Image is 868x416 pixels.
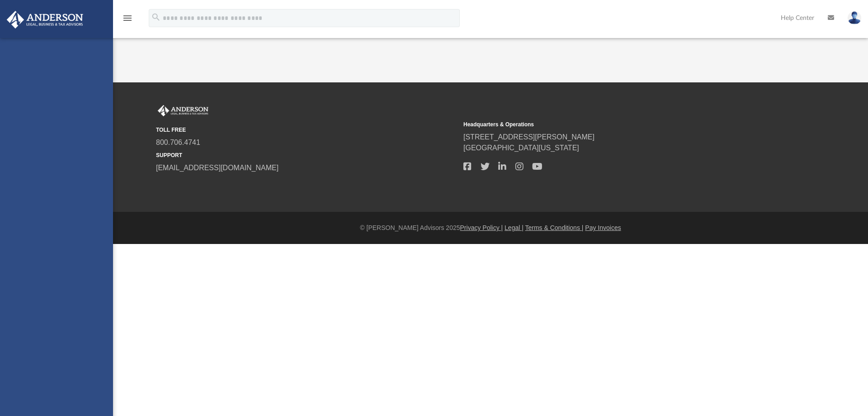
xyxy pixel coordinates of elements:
a: Pay Invoices [585,224,621,231]
small: Headquarters & Operations [463,120,764,129]
a: menu [122,17,133,24]
a: [GEOGRAPHIC_DATA][US_STATE] [463,144,579,152]
div: © [PERSON_NAME] Advisors 2025 [113,223,868,233]
a: 800.706.4741 [156,139,200,146]
img: User Pic [848,11,861,24]
small: SUPPORT [156,151,457,159]
small: TOLL FREE [156,126,457,134]
a: Terms & Conditions | [525,224,584,231]
a: Legal | [505,224,524,231]
a: [EMAIL_ADDRESS][DOMAIN_NAME] [156,164,278,172]
a: Privacy Policy | [460,224,503,231]
img: Anderson Advisors Platinum Portal [4,11,86,29]
img: Anderson Advisors Platinum Portal [156,105,210,117]
a: [STREET_ADDRESS][PERSON_NAME] [463,133,594,141]
i: search [151,12,161,22]
i: menu [122,13,133,24]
